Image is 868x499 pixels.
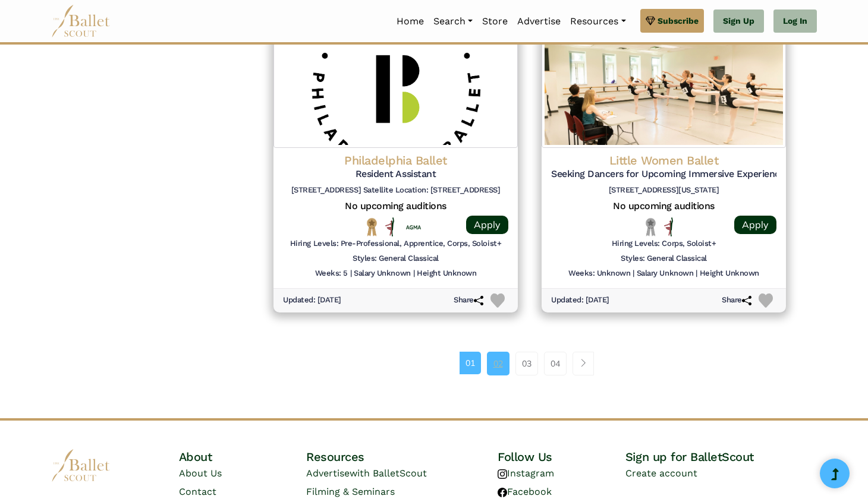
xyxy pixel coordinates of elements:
h5: No upcoming auditions [551,200,776,213]
a: Advertisewith BalletScout [306,468,427,479]
a: Resources [565,9,630,34]
img: gem.svg [646,14,655,27]
h6: Height Unknown [417,269,476,279]
a: 01 [460,352,481,374]
h6: Salary Unknown [637,269,693,279]
img: National [364,217,379,236]
span: with BalletScout [350,468,427,479]
h4: About [179,449,307,465]
h5: No upcoming auditions [283,200,508,213]
h6: | [413,269,415,279]
img: Local [643,217,658,236]
a: 04 [544,352,567,375]
h6: Styles: General Classical [353,254,439,264]
a: About Us [179,468,222,479]
h6: Updated: [DATE] [551,295,609,305]
a: Contact [179,486,216,497]
a: Instagram [498,468,554,479]
h6: Styles: General Classical [621,254,707,264]
a: Search [429,9,477,34]
h4: Little Women Ballet [551,153,776,168]
h4: Follow Us [498,449,625,465]
a: Log In [773,10,817,33]
a: Sign Up [713,10,764,33]
img: Union [406,225,421,230]
h6: | [633,269,634,279]
a: Home [392,9,429,34]
img: facebook logo [498,488,507,497]
h6: Weeks: Unknown [568,269,630,279]
a: 03 [515,352,538,375]
h6: Updated: [DATE] [283,295,341,305]
h5: Resident Assistant [283,168,508,181]
span: Subscribe [658,14,699,27]
a: 02 [487,352,510,375]
img: Heart [490,293,505,308]
h6: Salary Unknown [354,269,410,279]
a: Facebook [498,486,552,497]
h6: Weeks: 5 [315,269,348,279]
h6: | [696,269,697,279]
a: Create account [625,468,697,479]
h4: Sign up for BalletScout [625,449,817,465]
h6: [STREET_ADDRESS] Satellite Location: [STREET_ADDRESS] [283,185,508,195]
a: Advertise [512,9,565,34]
h6: Hiring Levels: Corps, Soloist+ [612,239,716,249]
h6: Hiring Levels: Pre-Professional, Apprentice, Corps, Soloist+ [290,239,501,249]
a: Apply [734,216,776,234]
img: logo [51,449,111,482]
a: Store [477,9,512,34]
h6: Height Unknown [700,269,759,279]
h6: [STREET_ADDRESS][US_STATE] [551,185,776,195]
h4: Philadelphia Ballet [283,153,508,168]
h6: Share [454,295,483,305]
img: Heart [759,293,773,308]
img: Logo [273,29,518,148]
a: Subscribe [640,9,704,33]
h5: Seeking Dancers for Upcoming Immersive Experiences ([DATE]) [551,168,776,181]
h6: | [350,269,352,279]
h4: Resources [306,449,498,465]
img: All [664,217,673,236]
a: Filming & Seminars [306,486,395,497]
h6: Share [722,295,751,305]
img: All [385,217,394,236]
a: Apply [466,216,508,234]
img: Logo [542,29,786,148]
nav: Page navigation example [460,352,600,375]
img: instagram logo [498,469,507,479]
